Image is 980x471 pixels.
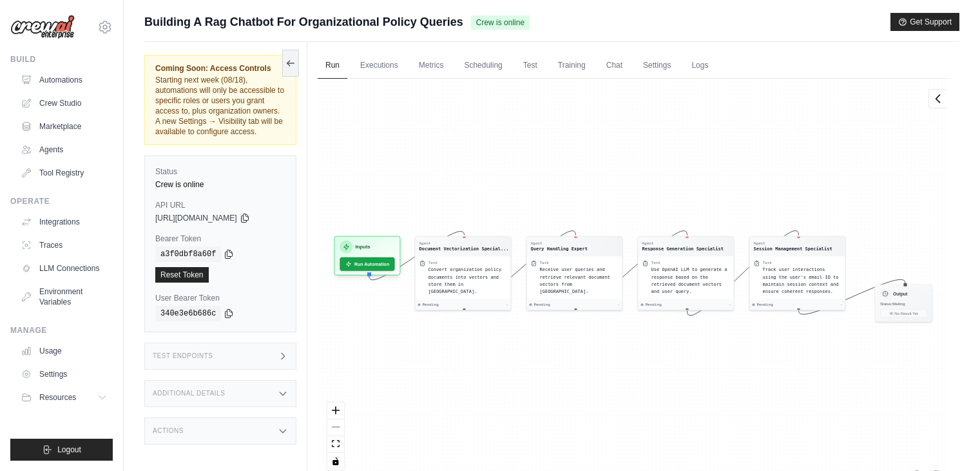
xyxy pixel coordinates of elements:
h3: Test Endpoints [153,352,213,360]
div: Task [651,260,660,265]
span: Use OpenAI LLM to generate a response based on the retrieved document vectors and user query. [651,267,727,294]
div: - [729,302,731,307]
span: Status: Waiting [880,302,905,306]
button: Logout [10,439,113,461]
a: Settings [15,364,113,385]
label: User Bearer Token [155,293,285,303]
div: Track user interactions using the user's email ID to maintain session context and ensure coherent... [763,266,841,296]
a: Settings [635,52,678,79]
div: Session Management Specialist [754,246,832,252]
img: Logo [10,15,75,39]
div: - [617,302,620,307]
button: fit view [327,436,344,453]
span: Pending [757,302,773,307]
g: Edge from b2741b02121c9a980580d43d4564f40a to 3949a91be98cec5eb184a4afef70e7a8 [465,231,576,308]
g: Edge from inputsNode to b2741b02121c9a980580d43d4564f40a [369,232,465,280]
button: toggle interactivity [327,453,344,470]
div: Query Handling Expert [531,246,588,252]
span: Crew is online [471,15,530,30]
div: OutputStatus:WaitingNo Result Yet [875,285,933,322]
button: zoom in [327,403,344,419]
div: AgentResponse Generation SpecialistTaskUse OpenAI LLM to generate a response based on the retriev... [638,236,735,311]
h3: Output [893,290,907,297]
div: Operate [10,196,113,206]
span: Pending [534,302,550,307]
label: Bearer Token [155,234,285,244]
a: Training [550,52,593,79]
code: 340e3e6b686c [155,306,221,321]
a: Executions [352,52,406,79]
a: Environment Variables [15,281,113,312]
h3: Inputs [356,243,370,251]
a: Chat [599,52,630,79]
a: Usage [15,341,113,361]
span: Resources [39,392,76,403]
a: Traces [15,235,113,256]
g: Edge from d32c576d340b55710716164a8107a204 to 3e525db544c7449867b8157afd119dec [687,230,799,315]
a: Logs [684,52,716,79]
button: Run Automation [340,257,395,271]
button: No Result Yet [880,309,927,317]
div: AgentQuery Handling ExpertTaskReceive user queries and retrieve relevant document vectors from [G... [526,236,623,311]
div: AgentDocument Vectorization Special...TaskConvert organization policy documents into vectors and ... [415,236,512,311]
code: a3f0dbf8a60f [155,246,221,262]
div: Build [10,54,113,65]
div: Agent [754,241,832,246]
div: - [506,302,508,307]
div: Receive user queries and retrieve relevant document vectors from Pinecone. [540,266,619,296]
span: Pending [423,302,439,307]
a: LLM Connections [15,258,113,279]
div: Task [540,260,549,265]
span: Receive user queries and retrieve relevant document vectors from [GEOGRAPHIC_DATA]. [540,267,611,294]
g: Edge from 3949a91be98cec5eb184a4afef70e7a8 to d32c576d340b55710716164a8107a204 [576,231,687,308]
label: API URL [155,200,285,210]
a: Tool Registry [15,163,113,183]
div: - [840,302,843,307]
div: React Flow controls [327,403,344,470]
a: Automations [15,70,113,90]
div: InputsRun Automation [334,236,401,276]
span: Starting next week (08/18), automations will only be accessible to specific roles or users you gr... [155,75,284,136]
a: Integrations [15,212,113,232]
div: Document Vectorization Specialist [419,246,509,252]
span: Pending [646,302,662,307]
span: Convert organization policy documents into vectors and store them in [GEOGRAPHIC_DATA]. [428,267,502,294]
h3: Additional Details [153,390,225,397]
button: Get Support [890,13,959,31]
div: Convert organization policy documents into vectors and store them in Pinecone. [428,266,507,296]
span: Logout [57,445,81,455]
div: Agent [531,241,588,246]
a: Agents [15,139,113,160]
div: Agent [642,241,724,246]
div: Task [428,260,437,265]
div: Crew is online [155,179,285,190]
div: Use OpenAI LLM to generate a response based on the retrieved document vectors and user query. [651,266,730,296]
a: Crew Studio [15,93,113,114]
span: [URL][DOMAIN_NAME] [155,213,237,223]
a: Reset Token [155,267,209,283]
h3: Actions [153,427,184,435]
div: Agent [419,241,509,246]
span: Building A Rag Chatbot For Organizational Policy Queries [144,13,463,31]
a: Metrics [411,52,452,79]
label: Status [155,166,285,177]
div: Response Generation Specialist [642,246,724,252]
span: Track user interactions using the user's email ID to maintain session context and ensure coherent... [763,267,839,294]
button: Resources [15,387,113,408]
a: Scheduling [456,52,510,79]
div: Task [763,260,772,265]
a: Run [318,52,347,79]
div: Manage [10,325,113,336]
a: Test [515,52,545,79]
g: Edge from 3e525db544c7449867b8157afd119dec to outputNode [799,279,906,314]
a: Marketplace [15,116,113,137]
div: AgentSession Management SpecialistTaskTrack user interactions using the user's email ID to mainta... [749,236,846,311]
span: Coming Soon: Access Controls [155,63,285,74]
